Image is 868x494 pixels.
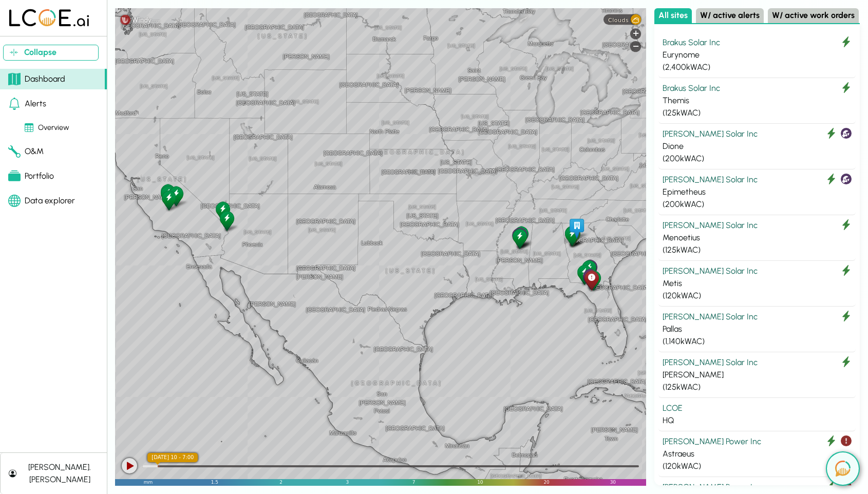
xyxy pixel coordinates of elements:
[658,352,856,398] button: [PERSON_NAME] Solar Inc [PERSON_NAME] (125kWAC)
[25,122,69,134] div: Overview
[8,145,44,158] div: O&M
[511,227,529,250] div: Themis
[167,184,185,207] div: Metis
[663,49,852,61] div: Eurynome
[218,209,236,232] div: Eurynome
[663,265,852,277] div: [PERSON_NAME] Solar Inc
[663,356,852,369] div: [PERSON_NAME] Solar Inc
[663,277,852,290] div: Metis
[654,8,860,24] div: Select site list category
[663,402,852,414] div: LCOE
[663,36,852,49] div: Brakus Solar Inc
[663,174,852,186] div: [PERSON_NAME] Solar Inc
[630,41,641,52] div: Zoom out
[658,307,856,352] button: [PERSON_NAME] Solar Inc Pallas (1,140kWAC)
[658,261,856,307] button: [PERSON_NAME] Solar Inc Metis (120kWAC)
[658,32,856,78] button: Brakus Solar Inc Eurynome (2,400kWAC)
[8,195,75,207] div: Data explorer
[214,200,232,223] div: Menoetius
[159,184,177,207] div: Clymene
[582,269,600,292] div: Astraeus
[580,258,598,281] div: Styx
[3,45,99,61] button: Collapse
[512,224,530,248] div: Hyperion
[563,224,581,248] div: Asteria
[663,460,852,472] div: ( 120 kWAC)
[608,16,629,23] span: Clouds
[147,453,198,462] div: local time
[663,94,852,107] div: Themis
[510,226,528,249] div: Dione
[663,198,852,211] div: ( 200 kWAC)
[8,170,54,182] div: Portfolio
[21,461,99,486] div: [PERSON_NAME].[PERSON_NAME]
[663,219,852,232] div: [PERSON_NAME] Solar Inc
[835,461,851,477] img: open chat
[654,8,692,23] button: All sites
[630,28,641,39] div: Zoom in
[663,481,852,493] div: [PERSON_NAME] Power Inc
[159,182,177,205] div: Eurybia
[663,369,852,381] div: [PERSON_NAME]
[663,448,852,460] div: Astraeus
[563,224,581,247] div: Theia
[568,217,586,240] div: HQ
[663,435,852,448] div: [PERSON_NAME] Power Inc
[663,128,852,140] div: [PERSON_NAME] Solar Inc
[663,244,852,256] div: ( 125 kWAC)
[160,188,178,212] div: Helios
[658,398,856,431] button: LCOE HQ
[581,258,599,281] div: Aura
[663,414,852,427] div: HQ
[663,381,852,393] div: ( 125 kWAC)
[663,335,852,348] div: ( 1,140 kWAC)
[663,323,852,335] div: Pallas
[658,169,856,215] button: [PERSON_NAME] Solar Inc Epimetheus (200kWAC)
[658,124,856,169] button: [PERSON_NAME] Solar Inc Dione (200kWAC)
[581,267,599,290] div: Crius
[8,98,46,110] div: Alerts
[511,226,529,249] div: Epimetheus
[147,453,198,462] div: [DATE] 10 - 7:00
[663,82,852,94] div: Brakus Solar Inc
[8,73,65,85] div: Dashboard
[768,8,859,23] button: W/ active work orders
[663,140,852,153] div: Dione
[658,215,856,261] button: [PERSON_NAME] Solar Inc Menoetius (125kWAC)
[663,232,852,244] div: Menoetius
[658,78,856,124] button: Brakus Solar Inc Themis (125kWAC)
[696,8,764,23] button: W/ active alerts
[663,186,852,198] div: Epimetheus
[575,263,593,286] div: Cronus
[663,153,852,165] div: ( 200 kWAC)
[663,311,852,323] div: [PERSON_NAME] Solar Inc
[658,431,856,477] button: [PERSON_NAME] Power Inc Astraeus (120kWAC)
[663,61,852,73] div: ( 2,400 kWAC)
[663,290,852,302] div: ( 120 kWAC)
[663,107,852,119] div: ( 125 kWAC)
